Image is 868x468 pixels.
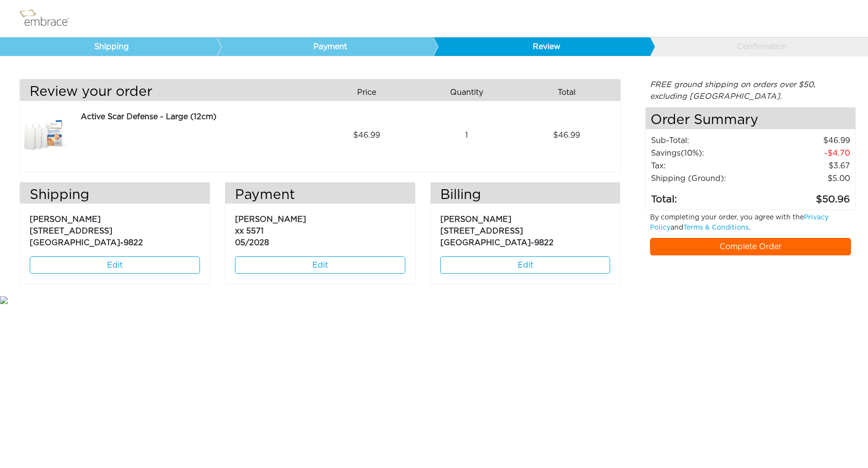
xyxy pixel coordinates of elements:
a: Privacy Policy [650,214,829,231]
td: 4.70 [760,147,850,160]
a: Edit [440,256,611,274]
div: Total [520,84,620,101]
a: Payment [217,37,434,56]
a: Edit [235,256,405,274]
td: Sub-Total: [651,134,760,147]
td: $5.00 [760,172,850,185]
span: [PERSON_NAME] [235,216,306,223]
div: By completing your order, you agree with the and . [643,213,859,238]
a: Edit [30,256,200,274]
span: Quantity [450,87,483,98]
span: 46.99 [553,129,580,141]
span: 05/2028 [235,239,269,247]
div: Price [320,84,420,101]
h3: Shipping [20,187,210,204]
td: 46.99 [760,134,850,147]
span: xx 5571 [235,227,264,235]
td: Savings : [651,147,760,160]
h4: Order Summary [646,108,856,129]
span: 1 [465,129,468,141]
a: Confirmation [650,37,867,56]
a: Review [433,37,650,56]
td: Total: [651,185,760,207]
a: Complete Order [650,238,851,255]
div: FREE ground shipping on orders over $50, excluding [GEOGRAPHIC_DATA]. [645,79,856,102]
span: (10%) [681,149,702,157]
img: logo.png [17,6,80,31]
td: 50.96 [760,185,850,207]
p: [PERSON_NAME] [STREET_ADDRESS] [GEOGRAPHIC_DATA]-9822 [30,209,200,249]
h3: Payment [225,187,415,204]
p: [PERSON_NAME] [STREET_ADDRESS] [GEOGRAPHIC_DATA]-9822 [440,209,611,249]
img: d2f91f46-8dcf-11e7-b919-02e45ca4b85b.jpeg [20,111,69,160]
h3: Review your order [20,84,313,101]
div: Active Scar Defense - Large (12cm) [81,111,313,123]
span: 46.99 [353,129,380,141]
td: Tax: [651,160,760,172]
h3: Billing [431,187,620,204]
td: 3.67 [760,160,850,172]
a: Terms & Conditions [683,224,749,231]
td: Shipping (Ground): [651,172,760,185]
